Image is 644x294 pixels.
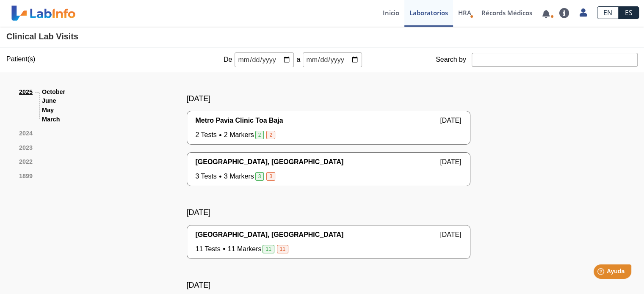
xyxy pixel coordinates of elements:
span: 2 [266,131,275,139]
input: mm/dd/yyyy [303,52,362,67]
span: a [294,55,303,65]
span: [GEOGRAPHIC_DATA], [GEOGRAPHIC_DATA] [196,230,344,240]
span: 11 Tests 11 Markers [196,244,290,254]
a: ES [619,6,639,19]
span: De [221,55,235,65]
a: 1899 [19,172,33,181]
label: Search by [436,56,472,63]
li: October [42,88,65,97]
span: 2 [255,131,264,139]
li: March [42,115,65,124]
span: 3 [266,172,275,181]
span: 3 Tests 3 Markers [196,171,277,181]
h5: [DATE] [187,208,470,217]
a: 2024 [19,129,33,138]
span: 3 [255,172,264,181]
h5: [DATE] [187,281,470,290]
a: 2025 [19,88,33,124]
span: [GEOGRAPHIC_DATA], [GEOGRAPHIC_DATA] [196,157,344,167]
span: [DATE] [440,230,461,240]
span: 11 [277,245,288,253]
input: mm/dd/yyyy [235,52,294,67]
label: Patient(s) [6,55,35,63]
h4: Clinical Lab Visits [6,32,638,42]
a: EN [597,6,619,19]
span: HRA [458,8,471,17]
span: [DATE] [440,157,461,167]
span: 11 [263,245,274,253]
li: June [42,96,65,106]
li: May [42,106,65,115]
iframe: Help widget launcher [569,261,635,285]
a: 2023 [19,143,33,153]
span: [DATE] [440,115,461,126]
h5: [DATE] [187,94,470,104]
a: 2022 [19,157,33,167]
span: Metro Pavia Clinic Toa Baja [196,115,283,126]
span: 2 Tests 2 Markers [196,130,277,140]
